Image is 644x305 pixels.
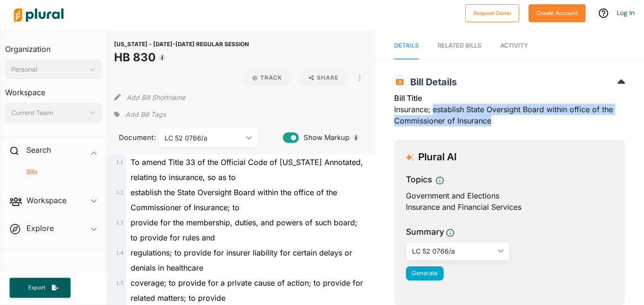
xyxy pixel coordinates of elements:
[500,42,528,49] span: Activity
[418,151,457,163] h3: Plural AI
[22,284,52,292] span: Export
[131,278,363,303] span: coverage; to provide for a private cause of action; to provide for related matters; to provide
[412,270,438,277] span: Generate
[394,92,625,104] h3: Bill Title
[9,278,71,298] button: Export
[26,145,51,155] h2: Search
[125,110,166,119] span: Add Bill Tags
[406,201,613,213] div: Insurance and Financial Services
[116,189,124,196] span: 1 . 2
[617,8,635,17] a: Log In
[116,280,124,286] span: 1 . 5
[165,133,242,143] div: LC 52 0766/a
[299,70,348,86] button: Share
[394,92,625,132] div: Insurance; establish State Oversight Board within office of the Commissioner of Insurance
[438,33,481,59] a: RELATED BILLS
[5,35,101,56] h3: Organization
[158,53,166,62] div: Tooltip anchor
[500,33,528,59] a: Activity
[114,132,147,143] span: Document:
[296,70,352,86] button: Share
[116,159,124,165] span: 1 . 1
[116,249,124,256] span: 1 . 4
[352,133,360,142] div: Tooltip anchor
[465,4,519,22] button: Request Demo
[11,65,86,74] div: Personal
[15,167,97,176] a: Bills
[528,8,586,17] a: Create Account
[116,219,124,226] span: 1 . 3
[126,90,185,105] button: Add Bill Shortname
[131,157,363,182] span: To amend Title 33 of the Official Code of [US_STATE] Annotated, relating to insurance, so as to
[412,246,494,256] div: LC 52 0766/a
[528,4,586,22] button: Create Account
[406,190,613,201] div: Government and Elections
[438,41,481,50] div: RELATED BILLS
[131,218,357,242] span: provide for the membership, duties, and powers of such board; to provide for rules and
[243,70,292,86] button: Track
[131,188,337,212] span: establish the State Oversight Board within the office of the Commissioner of Insurance; to
[394,42,419,49] span: Details
[11,108,86,118] div: Current Team
[406,266,444,280] button: Generate
[5,79,101,99] h3: Workspace
[394,33,419,59] a: Details
[465,8,519,17] a: Request Demo
[114,41,249,48] span: [US_STATE] - [DATE]-[DATE] REGULAR SESSION
[406,173,432,186] h3: Topics
[299,132,349,143] span: Show Markup
[406,226,444,238] h3: Summary
[405,76,457,88] span: Bill Details
[131,248,352,272] span: regulations; to provide for insurer liability for certain delays or denials in healthcare
[114,49,249,66] h1: HB 830
[114,107,166,122] div: Add tags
